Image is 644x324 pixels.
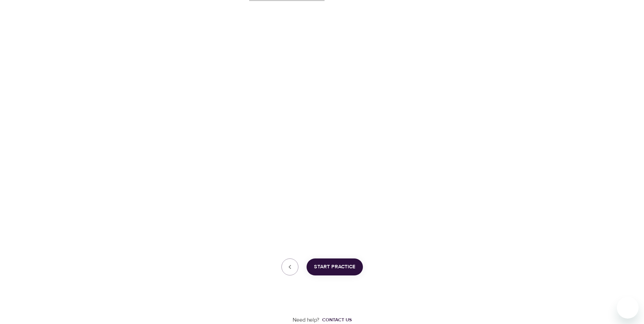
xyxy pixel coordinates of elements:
div: Contact us [322,317,352,323]
p: Need help? [293,316,319,324]
a: Contact us [319,317,352,323]
span: Start Practice [314,263,355,271]
iframe: Button to launch messaging window [617,297,639,319]
button: Start Practice [307,258,363,275]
